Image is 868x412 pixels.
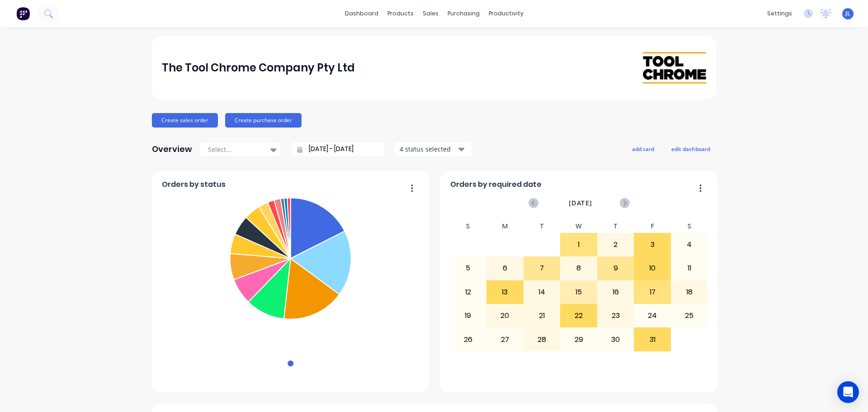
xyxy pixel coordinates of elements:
div: 1 [561,233,597,256]
div: W [560,220,597,233]
span: Orders by status [162,179,226,190]
div: 4 status selected [400,144,457,154]
div: 23 [598,304,634,327]
div: 11 [671,257,708,279]
button: add card [626,143,660,155]
div: 25 [671,304,708,327]
div: Overview [152,140,192,158]
div: 15 [561,281,597,303]
a: dashboard [340,7,383,20]
div: settings [763,7,797,20]
div: T [597,220,634,233]
div: 9 [598,257,634,279]
div: 17 [634,281,670,303]
div: purchasing [443,7,484,20]
span: Orders by required date [450,179,542,190]
div: productivity [484,7,528,20]
button: Create sales order [152,113,218,128]
div: 4 [671,233,708,256]
div: sales [418,7,443,20]
img: Factory [16,7,30,20]
div: 29 [561,328,597,350]
div: F [634,220,671,233]
button: Create purchase order [225,113,302,128]
div: 30 [598,328,634,350]
div: 28 [524,328,560,350]
div: 31 [634,328,670,350]
div: 26 [450,328,486,350]
div: 14 [524,281,560,303]
div: T [524,220,561,233]
div: 18 [671,281,708,303]
div: 27 [487,328,523,350]
div: The Tool Chrome Company Pty Ltd [162,59,355,77]
div: 22 [561,304,597,327]
div: 3 [634,233,670,256]
div: 16 [598,281,634,303]
button: edit dashboard [665,143,716,155]
div: products [383,7,418,20]
div: 24 [634,304,670,327]
span: [DATE] [569,198,592,208]
div: 2 [598,233,634,256]
div: 13 [487,281,523,303]
div: 19 [450,304,486,327]
div: 20 [487,304,523,327]
div: 5 [450,257,486,279]
div: 21 [524,304,560,327]
button: 4 status selected [395,142,472,156]
div: 10 [634,257,670,279]
div: 6 [487,257,523,279]
div: 7 [524,257,560,279]
div: 12 [450,281,486,303]
div: 8 [561,257,597,279]
div: Open Intercom Messenger [837,381,859,403]
div: S [671,220,708,233]
span: JL [845,9,850,18]
img: The Tool Chrome Company Pty Ltd [643,52,706,84]
div: S [450,220,487,233]
div: M [486,220,524,233]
